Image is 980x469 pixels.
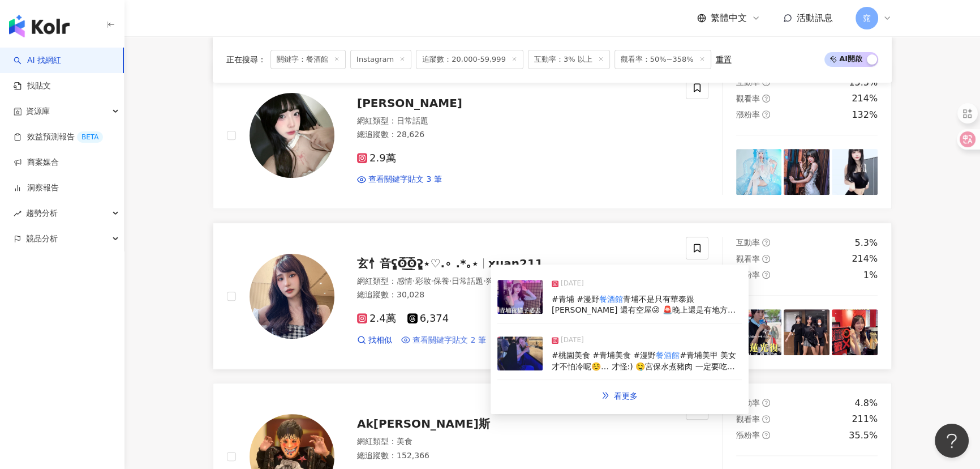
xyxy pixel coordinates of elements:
span: 關鍵字：餐酒館 [270,50,346,69]
div: 214% [852,253,878,265]
div: 1% [863,269,878,282]
span: 窕 [863,12,871,24]
span: · [449,276,452,285]
span: 競品分析 [26,226,58,251]
img: post-image [784,309,829,355]
a: KOL Avatar玄忄音ʕ̡̢̡ʘ̅͟͜͡ʘ̲̅ʔ̢̡̢⋆♡.∘ .*｡⋆xuan211_網紅類型：感情·彩妝·保養·日常話題·狗·家庭·美食總追蹤數：30,0282.4萬6,374找相似查看... [213,223,892,369]
img: post-image [832,149,878,195]
span: 觀看率 [736,94,760,103]
img: post-image [736,309,782,355]
img: KOL Avatar [250,93,334,178]
span: 狗 [486,276,494,285]
span: 玄忄音ʕ̡̢̡ʘ̅͟͜͡ʘ̲̅ʔ̢̡̢⋆♡.∘ .*｡⋆ [357,257,479,270]
span: 2.9萬 [357,152,396,164]
span: · [431,276,433,285]
span: question-circle [762,271,770,279]
span: double-right [601,391,609,399]
span: 追蹤數：20,000-59,999 [416,50,523,69]
span: Instagram [350,50,411,69]
span: #青埔 #漫野 [552,295,599,304]
span: 2.4萬 [357,313,396,325]
div: 重置 [716,55,732,64]
div: 網紅類型 ： [357,276,672,287]
a: 找貼文 [14,80,51,92]
span: 查看關鍵字貼文 3 筆 [368,174,442,185]
div: 211% [852,413,878,425]
span: question-circle [762,95,770,103]
img: post-image [497,280,543,314]
span: 互動率：3% 以上 [528,50,610,69]
span: [PERSON_NAME] [357,96,462,110]
span: 互動率 [736,398,760,407]
img: post-image [784,149,829,195]
span: 查看關鍵字貼文 2 筆 [412,335,486,346]
a: KOL Avatar[PERSON_NAME]網紅類型：日常話題總追蹤數：28,6262.9萬查看關鍵字貼文 3 筆互動率question-circle15.3%觀看率question-circ... [213,62,892,209]
span: rise [14,210,22,218]
mark: 餐酒館 [599,295,623,304]
span: 活動訊息 [797,12,833,23]
a: 找相似 [357,335,392,346]
span: question-circle [762,399,770,407]
span: question-circle [762,255,770,263]
span: 漲粉率 [736,430,760,440]
span: · [412,276,415,285]
span: 觀看率 [736,254,760,263]
span: 正在搜尋 ： [226,55,266,64]
mark: 餐酒館 [656,351,680,360]
span: 日常話題 [452,276,483,285]
span: xuan211_ [488,257,549,270]
span: 6,374 [407,313,449,325]
iframe: Help Scout Beacon - Open [935,424,969,458]
div: 15.3% [849,76,878,89]
div: 總追蹤數 ： 28,626 [357,129,672,140]
div: 214% [852,92,878,105]
div: 網紅類型 ： [357,116,672,127]
span: 觀看率：50%~358% [614,50,711,69]
a: 查看關鍵字貼文 3 筆 [357,174,442,185]
span: 互動率 [736,238,760,247]
span: question-circle [762,431,770,439]
span: 觀看率 [736,415,760,424]
span: · [483,276,485,285]
span: [DATE] [561,335,584,346]
div: 4.8% [854,397,878,410]
span: 彩妝 [415,276,431,285]
div: 總追蹤數 ： 152,366 [357,450,672,462]
span: #桃園美食 #青埔美食 #漫野 [552,351,656,360]
span: 繁體中文 [711,12,747,24]
div: 132% [852,109,878,121]
span: 漲粉率 [736,110,760,119]
img: post-image [497,336,543,370]
span: 青埔不是只有華泰跟[PERSON_NAME] 還有空屋😜 🚨晚上還是有地方去的啦 🍻 1.無菜單料理 不用$1000 用料高級實在生魚片 牛尾湯 德國豬腳 牛排 吃不飽還有隱藏料理哦 2.招牌菜... [552,295,739,393]
div: 35.5% [849,429,878,442]
span: 漲粉率 [736,270,760,279]
a: 洞察報告 [14,182,59,194]
span: 看更多 [614,391,638,400]
a: searchAI 找網紅 [14,55,61,66]
img: post-image [832,309,878,355]
span: 保養 [433,276,449,285]
span: question-circle [762,238,770,246]
a: 商案媒合 [14,157,59,168]
span: Ak[PERSON_NAME]斯 [357,417,490,430]
span: 感情 [397,276,412,285]
span: 趨勢分析 [26,201,58,226]
span: 美食 [397,437,412,446]
img: logo [9,15,70,37]
span: question-circle [762,110,770,118]
a: double-right看更多 [590,385,650,407]
a: 效益預測報告BETA [14,131,103,143]
a: 查看關鍵字貼文 2 筆 [401,335,486,346]
span: question-circle [762,415,770,423]
span: 資源庫 [26,99,50,124]
img: post-image [736,149,782,195]
div: 5.3% [854,237,878,249]
div: 網紅類型 ： [357,436,672,447]
span: 找相似 [368,335,392,346]
span: 日常話題 [397,116,428,125]
div: 總追蹤數 ： 30,028 [357,289,672,301]
img: KOL Avatar [250,254,334,339]
span: [DATE] [561,278,584,289]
